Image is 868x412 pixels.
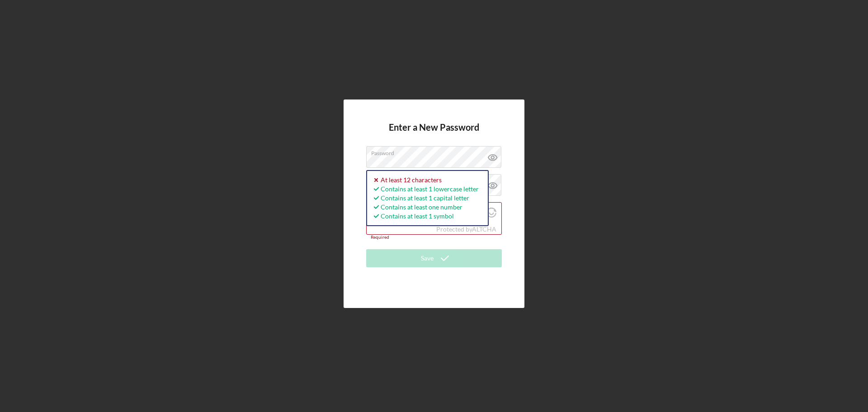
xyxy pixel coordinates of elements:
div: Contains at least 1 capital letter [372,194,479,203]
div: At least 12 characters [372,175,479,185]
button: Save [366,249,502,267]
h4: Enter a New Password [389,122,479,146]
a: Visit Altcha.org [486,211,496,219]
div: Save [421,249,434,267]
label: Password [371,147,501,156]
div: Required [366,235,502,240]
div: Contains at least 1 lowercase letter [372,185,479,194]
div: Contains at least 1 symbol [372,212,479,221]
div: Contains at least one number [372,203,479,212]
div: Protected by [436,226,496,233]
a: Visit Altcha.org [472,225,496,233]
